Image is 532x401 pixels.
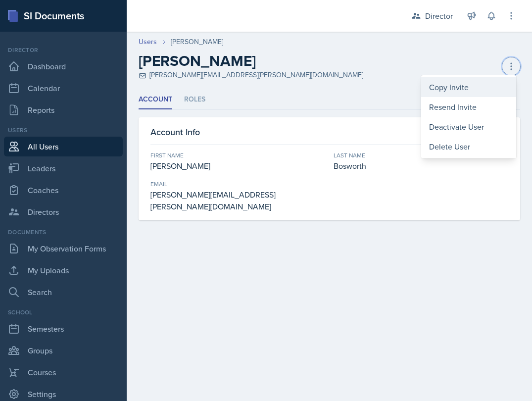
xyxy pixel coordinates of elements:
[139,90,172,109] li: Account
[334,151,509,160] div: Last Name
[184,90,205,109] li: Roles
[150,125,200,139] h3: Account Info
[4,78,123,98] a: Calendar
[4,319,123,339] a: Semesters
[150,189,326,212] div: [PERSON_NAME][EMAIL_ADDRESS][PERSON_NAME][DOMAIN_NAME]
[4,100,123,120] a: Reports
[4,282,123,302] a: Search
[4,180,123,200] a: Coaches
[150,180,326,189] div: Email
[4,239,123,258] a: My Observation Forms
[4,228,123,237] div: Documents
[334,160,509,172] div: Bosworth
[421,117,516,137] div: Deactivate User
[4,202,123,222] a: Directors
[139,70,363,80] div: [PERSON_NAME][EMAIL_ADDRESS][PERSON_NAME][DOMAIN_NAME]
[4,362,123,382] a: Courses
[150,151,326,160] div: First Name
[4,260,123,280] a: My Uploads
[4,56,123,76] a: Dashboard
[139,37,157,47] a: Users
[421,137,516,156] div: Delete User
[150,160,326,172] div: [PERSON_NAME]
[171,37,223,47] div: [PERSON_NAME]
[425,10,453,22] div: Director
[4,308,123,317] div: School
[139,52,256,70] h2: [PERSON_NAME]
[4,158,123,178] a: Leaders
[4,341,123,360] a: Groups
[4,46,123,54] div: Director
[4,137,123,156] a: All Users
[421,97,516,117] div: Resend Invite
[421,77,516,97] div: Copy Invite
[4,126,123,135] div: Users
